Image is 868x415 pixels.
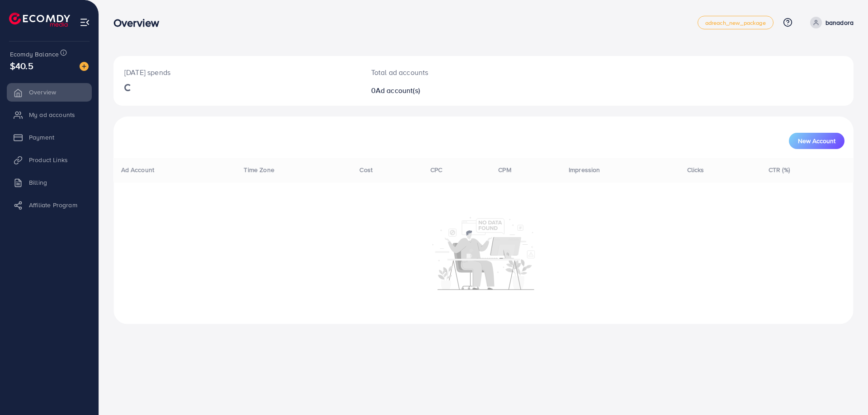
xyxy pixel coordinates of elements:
span: $40.5 [10,59,33,72]
span: Ad account(s) [376,85,420,95]
button: New Account [789,133,844,149]
img: menu [80,17,90,28]
h3: Overview [113,16,166,29]
img: logo [9,13,70,27]
a: banadora [807,17,854,28]
p: Total ad accounts [371,67,534,78]
p: [DATE] spends [124,67,349,78]
span: Ecomdy Balance [10,50,59,59]
img: image [80,62,89,71]
h2: 0 [371,86,534,95]
span: adreach_new_package [705,20,766,26]
span: New Account [798,138,835,144]
a: adreach_new_package [698,16,774,29]
p: banadora [826,17,854,28]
